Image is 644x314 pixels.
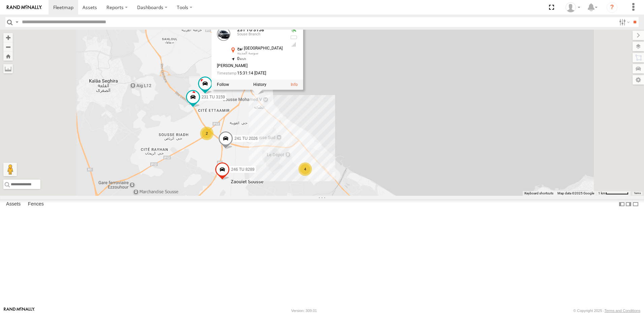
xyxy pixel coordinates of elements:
[234,136,258,141] span: 241 TU 2026
[7,5,42,10] img: rand-logo.svg
[291,82,298,87] a: View Asset Details
[237,32,284,36] div: Souse Branch
[237,51,284,55] div: سوسة المدينة
[633,75,644,85] label: Map Settings
[632,199,639,209] label: Hide Summary Table
[3,163,17,176] button: Drag Pegman onto the map to open Street View
[200,127,214,140] div: 2
[634,192,641,195] a: Terms (opens in new tab)
[616,17,631,27] label: Search Filter Options
[563,2,583,12] div: Nejah Benkhalifa
[14,17,20,27] label: Search Query
[217,64,284,68] div: [PERSON_NAME]
[598,191,606,195] span: 1 km
[605,309,640,313] a: Terms and Conditions
[596,191,631,196] button: Map Scale: 1 km per 64 pixels
[524,191,553,196] button: Keyboard shortcuts
[573,309,640,313] div: © Copyright 2025 -
[253,82,266,87] label: View Asset History
[4,307,35,314] a: Visit our Website
[3,52,13,61] button: Zoom Home
[3,64,13,73] label: Measure
[625,199,632,209] label: Dock Summary Table to the Right
[290,35,298,40] div: No battery health information received from this device.
[290,42,298,47] div: GSM Signal = 4
[25,199,47,209] label: Fences
[607,2,617,13] i: ?
[217,82,229,87] label: Realtime tracking of Asset
[298,162,312,176] div: 4
[3,199,24,209] label: Assets
[557,191,594,195] span: Map data ©2025 Google
[237,27,264,32] a: 231 TU 3158
[237,56,246,61] span: 0
[202,95,225,99] span: 231 TU 3159
[618,199,625,209] label: Dock Summary Table to the Left
[231,167,254,172] span: 246 TU 8289
[237,46,284,51] div: نهج [GEOGRAPHIC_DATA]
[291,309,317,313] div: Version: 309.01
[217,71,284,75] div: Date/time of location update
[3,42,13,52] button: Zoom out
[3,33,13,42] button: Zoom in
[290,27,298,33] div: Valid GPS Fix
[217,27,230,41] a: View Asset Details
